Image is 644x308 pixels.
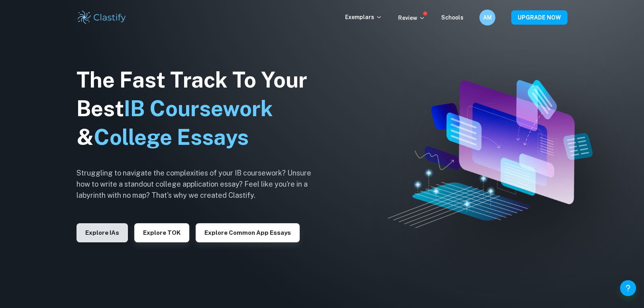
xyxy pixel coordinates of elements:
[77,66,324,152] h1: The Fast Track To Your Best &
[398,14,425,22] p: Review
[77,168,324,201] h6: Struggling to navigate the complexities of your IB coursework? Unsure how to write a standout col...
[483,13,492,22] h6: AM
[479,10,495,25] button: AM
[124,96,273,121] span: IB Coursework
[511,10,567,25] button: UPGRADE NOW
[345,13,382,21] p: Exemplars
[77,223,128,242] button: Explore IAs
[134,223,189,242] button: Explore TOK
[77,228,128,236] a: Explore IAs
[388,80,593,228] img: Clastify hero
[196,228,300,236] a: Explore Common App essays
[94,125,249,150] span: College Essays
[196,223,300,242] button: Explore Common App essays
[134,228,189,236] a: Explore TOK
[441,14,463,21] a: Schools
[77,10,127,25] img: Clastify logo
[620,280,636,296] button: Help and Feedback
